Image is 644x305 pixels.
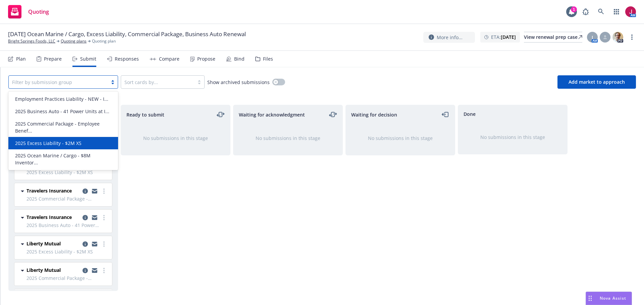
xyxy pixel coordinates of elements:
[8,38,55,44] a: Bright Springs Foods, LLC
[81,187,89,195] a: copy logging email
[557,75,636,89] button: Add market to approach
[586,292,594,305] div: Drag to move
[81,240,89,248] a: copy logging email
[437,34,463,41] span: More info...
[81,266,89,275] a: copy logging email
[625,6,636,17] img: photo
[329,110,337,119] a: moveLeftRight
[263,56,273,62] div: Files
[5,2,52,21] a: Quoting
[126,111,164,118] span: Ready to submit
[44,56,62,62] div: Prepare
[28,9,49,14] span: Quoting
[81,214,89,222] a: copy logging email
[491,33,516,41] span: ETA :
[15,120,114,134] span: 2025 Commercial Package - Employee Benef...
[628,33,636,41] a: more
[91,187,99,195] a: copy logging email
[441,110,449,119] a: moveLeft
[610,5,623,18] a: Switch app
[15,108,109,115] span: 2025 Business Auto - 41 Power Units at I...
[91,214,99,222] a: copy logging email
[592,34,593,41] span: J
[15,140,82,147] span: 2025 Excess Liability - $2M XS
[26,266,61,274] span: Liberty Mutual
[15,95,108,102] span: Employment Practices Liability - NEW - I...
[100,214,108,222] a: more
[197,56,215,62] div: Propose
[8,30,246,38] span: [DATE] Ocean Marine / Cargo, Excess Liability, Commercial Package, Business Auto Renewal
[91,240,99,248] a: copy logging email
[464,110,476,118] span: Done
[26,275,108,282] span: 2025 Commercial Package - Employee Benefits Liability, Commercial Property - $3.2M BLDG / $520K B...
[15,152,114,166] span: 2025 Ocean Marine / Cargo - $8M Inventor...
[16,56,26,62] div: Plan
[571,6,577,12] div: 1
[524,32,582,43] a: View renewal prep case
[61,38,87,44] a: Quoting plans
[594,5,608,18] a: Search
[115,56,139,62] div: Responses
[501,34,516,40] strong: [DATE]
[100,240,108,248] a: more
[239,111,305,118] span: Waiting for acknowledgment
[132,135,219,142] div: No submissions in this stage
[26,248,108,255] span: 2025 Excess Liability - $2M XS
[26,187,72,194] span: Travelers Insurance
[91,266,99,275] a: copy logging email
[26,214,72,221] span: Travelers Insurance
[217,110,225,119] a: moveLeftRight
[26,195,108,202] span: 2025 Commercial Package - Employee Benefits Liability, Commercial Property - $3.2M BLDG / $520K B...
[524,32,582,42] div: View renewal prep case
[234,56,245,62] div: Bind
[612,32,623,43] img: photo
[469,134,556,141] div: No submissions in this stage
[357,135,444,142] div: No submissions in this stage
[207,79,270,86] span: Show archived submissions
[351,111,397,118] span: Waiting for decision
[586,292,632,305] button: Nova Assist
[600,295,626,301] span: Nova Assist
[26,169,108,176] span: 2025 Excess Liability - $2M XS
[26,240,61,247] span: Liberty Mutual
[244,135,332,142] div: No submissions in this stage
[159,56,179,62] div: Compare
[423,32,475,43] button: More info...
[100,266,108,275] a: more
[92,38,116,44] span: Quoting plan
[80,56,96,62] div: Submit
[26,222,108,229] span: 2025 Business Auto - 41 Power Units at Inception
[579,5,592,18] a: Report a Bug
[100,187,108,195] a: more
[569,79,625,85] span: Add market to approach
